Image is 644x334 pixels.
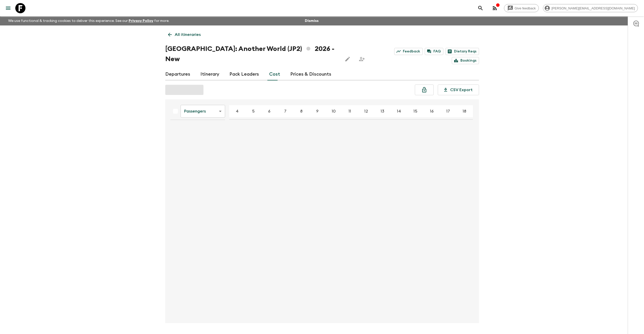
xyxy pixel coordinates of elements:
[446,108,450,114] p: 17
[364,108,368,114] p: 12
[452,57,479,64] a: Bookings
[165,68,190,80] a: Departures
[181,104,225,118] div: Passengers
[200,68,219,80] a: Itinerary
[425,48,443,55] a: FAQ
[414,108,417,114] p: 15
[170,106,181,116] div: Select all
[6,16,171,25] p: We use functional & tracking cookies to deliver this experience. See our for more.
[430,108,434,114] p: 16
[165,30,203,40] a: All itineraries
[284,108,286,114] p: 7
[381,108,384,114] p: 13
[229,68,259,80] a: Pack Leaders
[394,48,423,55] a: Feedback
[549,6,638,10] span: [PERSON_NAME][EMAIL_ADDRESS][DOMAIN_NAME]
[357,54,367,64] span: Share this itinerary
[504,4,539,12] a: Give feedback
[332,108,336,114] p: 10
[543,4,638,12] div: [PERSON_NAME][EMAIL_ADDRESS][DOMAIN_NAME]
[236,108,239,114] p: 4
[300,108,303,114] p: 8
[268,108,270,114] p: 6
[512,6,539,10] span: Give feedback
[463,108,466,114] p: 18
[252,108,255,114] p: 5
[349,108,351,114] p: 11
[3,3,13,13] button: menu
[269,68,280,80] a: Cost
[397,108,401,114] p: 14
[129,19,153,23] a: Privacy Policy
[342,54,353,64] button: Edit this itinerary
[475,3,486,13] button: search adventures
[445,48,479,55] a: Dietary Reqs
[175,32,201,38] p: All itineraries
[316,108,319,114] p: 9
[415,85,434,95] button: Lock costs
[165,44,339,64] h1: [GEOGRAPHIC_DATA]: Another World (JP2) 2026 - New
[304,17,320,24] button: Dismiss
[438,85,479,95] button: CSV Export
[290,68,331,80] a: Prices & Discounts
